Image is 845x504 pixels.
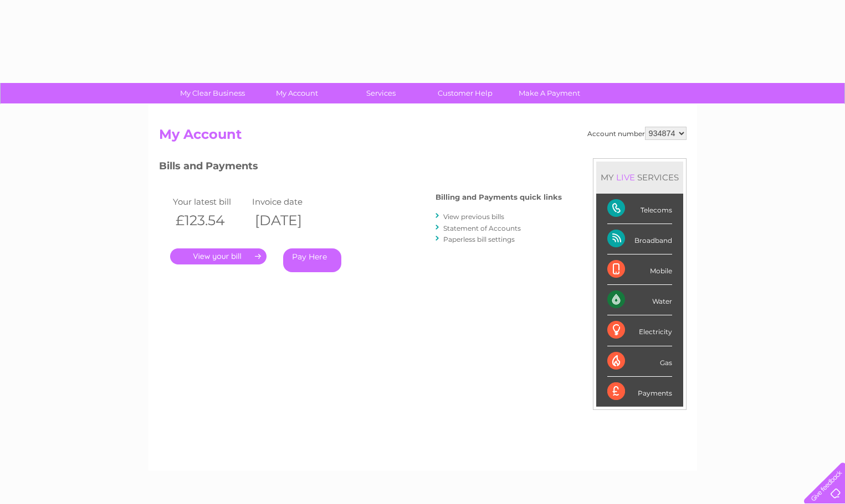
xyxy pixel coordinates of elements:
[335,83,427,103] a: Services
[607,254,672,285] div: Mobile
[283,248,341,272] a: Pay Here
[249,194,329,209] td: Invoice date
[607,194,672,224] div: Telecoms
[443,212,504,221] a: View previous bills
[443,224,521,232] a: Statement of Accounts
[159,158,562,178] h3: Bills and Payments
[504,83,595,103] a: Make A Payment
[249,209,329,232] th: [DATE]
[251,83,342,103] a: My Account
[443,235,515,243] a: Paperless bill settings
[607,285,672,315] div: Water
[170,248,267,264] a: .
[419,83,511,103] a: Customer Help
[436,193,562,201] h4: Billing and Payments quick links
[607,377,672,407] div: Payments
[614,172,637,183] div: LIVE
[170,194,250,209] td: Your latest bill
[607,346,672,377] div: Gas
[587,127,687,140] div: Account number
[596,162,683,193] div: MY SERVICES
[607,224,672,254] div: Broadband
[167,83,258,103] a: My Clear Business
[170,209,250,232] th: £123.54
[607,315,672,346] div: Electricity
[159,127,687,148] h2: My Account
